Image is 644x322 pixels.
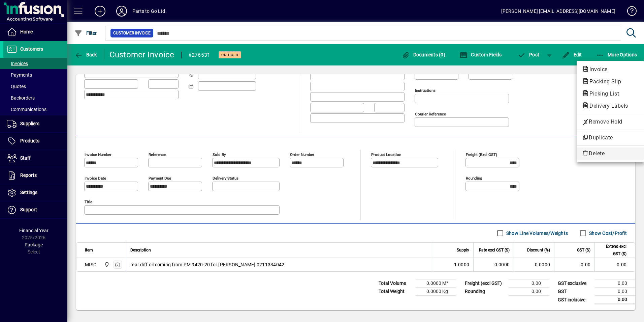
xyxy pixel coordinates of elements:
[582,118,639,126] span: Remove Hold
[582,78,624,85] span: Packing Slip
[582,90,622,97] span: Picking List
[582,66,611,73] span: Invoice
[582,103,632,109] span: Delivery Labels
[582,134,639,142] span: Duplicate
[582,150,639,158] span: Delete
